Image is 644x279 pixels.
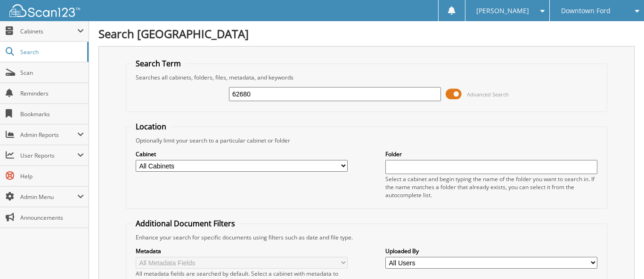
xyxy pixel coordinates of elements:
label: Uploaded By [385,247,597,255]
label: Folder [385,150,597,158]
div: Select a cabinet and begin typing the name of the folder you want to search in. If the name match... [385,175,597,199]
legend: Location [131,121,171,132]
span: Admin Reports [20,131,77,139]
label: Cabinet [136,150,348,158]
span: Admin Menu [20,193,77,201]
legend: Additional Document Filters [131,218,240,229]
div: Enhance your search for specific documents using filters such as date and file type. [131,233,602,241]
img: scan123-logo-white.svg [9,4,80,17]
legend: Search Term [131,58,186,69]
span: Announcements [20,214,84,222]
div: Searches all cabinets, folders, files, metadata, and keywords [131,73,602,81]
span: Scan [20,69,84,77]
label: Metadata [136,247,348,255]
span: Cabinets [20,27,77,35]
span: User Reports [20,151,77,159]
span: Help [20,172,84,180]
iframe: Chat Widget [597,234,644,279]
span: Search [20,48,82,56]
span: Reminders [20,89,84,97]
div: Optionally limit your search to a particular cabinet or folder [131,136,602,144]
span: Downtown Ford [561,8,611,14]
span: [PERSON_NAME] [476,8,529,14]
span: Advanced Search [467,91,509,98]
h1: Search [GEOGRAPHIC_DATA] [98,26,635,41]
span: Bookmarks [20,110,84,118]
